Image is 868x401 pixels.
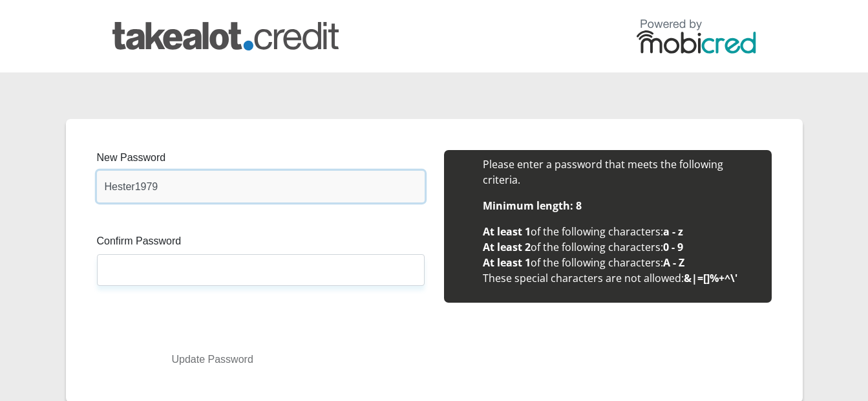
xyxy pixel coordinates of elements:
[483,224,531,239] b: At least 1
[483,240,531,254] b: At least 2
[107,348,319,371] button: Update Password
[112,22,339,50] img: takealot_credit logo
[663,255,684,270] b: A - Z
[483,255,531,270] b: At least 1
[663,224,683,239] b: a - z
[97,233,425,254] label: Confirm Password
[97,254,425,286] input: Confirm Password
[483,270,759,286] li: These special characters are not allowed:
[97,150,425,171] label: New Password
[483,199,582,213] b: Minimum length: 8
[483,255,759,270] li: of the following characters:
[684,271,737,285] b: &|=[]%+^\'
[483,224,759,239] li: of the following characters:
[483,239,759,255] li: of the following characters:
[637,19,756,54] img: powered by mobicred logo
[97,171,425,202] input: Enter new Password
[483,157,759,188] li: Please enter a password that meets the following criteria.
[663,240,683,254] b: 0 - 9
